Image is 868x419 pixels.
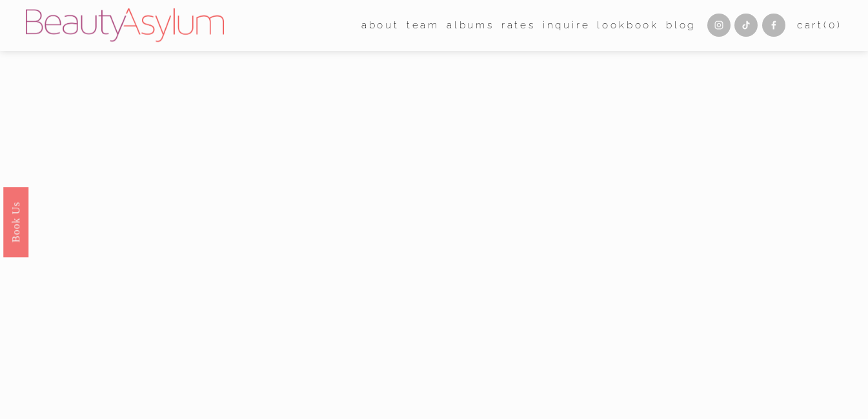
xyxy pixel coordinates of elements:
a: albums [447,15,494,35]
a: Lookbook [597,15,659,35]
a: folder dropdown [407,15,439,35]
span: about [361,17,399,35]
span: team [407,17,439,35]
a: Blog [666,15,696,35]
a: folder dropdown [361,15,399,35]
img: Beauty Asylum | Bridal Hair &amp; Makeup Charlotte &amp; Atlanta [26,8,224,42]
a: Inquire [543,15,590,35]
a: TikTok [734,14,758,37]
a: 0 items in cart [797,17,842,35]
a: Instagram [707,14,731,37]
a: Rates [501,15,536,35]
span: 0 [829,19,837,31]
span: ( ) [823,19,842,31]
a: Book Us [3,187,28,257]
a: Facebook [762,14,785,37]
